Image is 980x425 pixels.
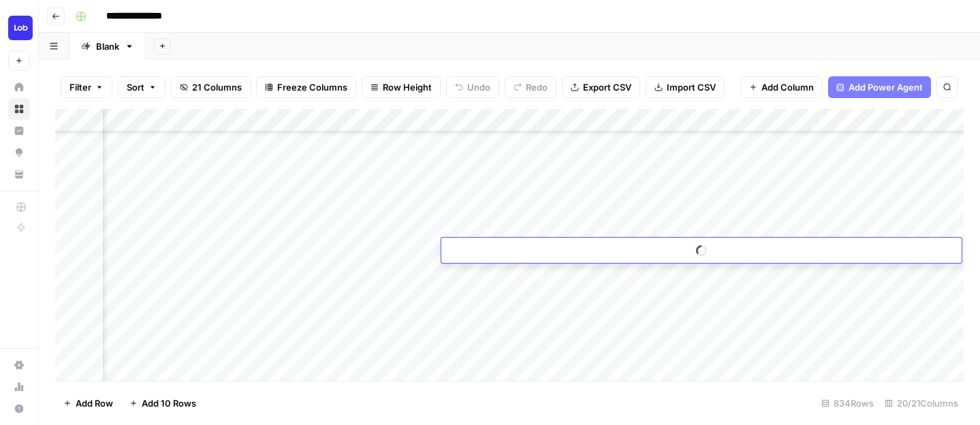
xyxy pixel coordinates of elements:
span: Add Row [76,396,113,410]
button: Add 10 Rows [121,392,204,414]
button: Workspace: Lob [8,11,30,45]
span: Redo [526,80,548,94]
button: Sort [118,76,165,98]
span: Undo [467,80,490,94]
a: Usage [8,376,30,398]
button: Import CSV [646,76,725,98]
span: Freeze Columns [277,80,347,94]
a: Home [8,76,30,98]
span: Add Column [761,80,814,94]
button: Help + Support [8,398,30,420]
button: Redo [505,76,556,98]
button: 21 Columns [171,76,251,98]
span: 21 Columns [192,80,242,94]
div: 834 Rows [816,392,879,414]
button: Add Power Agent [828,76,931,98]
div: 20/21 Columns [879,392,964,414]
span: Filter [69,80,91,94]
div: Blank [96,40,119,53]
button: Export CSV [562,76,640,98]
a: Your Data [8,163,30,185]
img: Lob Logo [8,16,33,40]
a: Settings [8,354,30,376]
button: Freeze Columns [256,76,356,98]
span: Add 10 Rows [142,396,196,410]
button: Undo [446,76,499,98]
span: Sort [127,80,144,94]
span: Import CSV [667,80,716,94]
button: Row Height [362,76,441,98]
button: Add Column [740,76,823,98]
a: Blank [69,33,146,60]
a: Opportunities [8,142,30,163]
span: Add Power Agent [849,80,923,94]
a: Insights [8,120,30,142]
button: Filter [61,76,112,98]
button: Add Row [55,392,121,414]
span: Export CSV [583,80,631,94]
span: Row Height [383,80,432,94]
a: Browse [8,98,30,120]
